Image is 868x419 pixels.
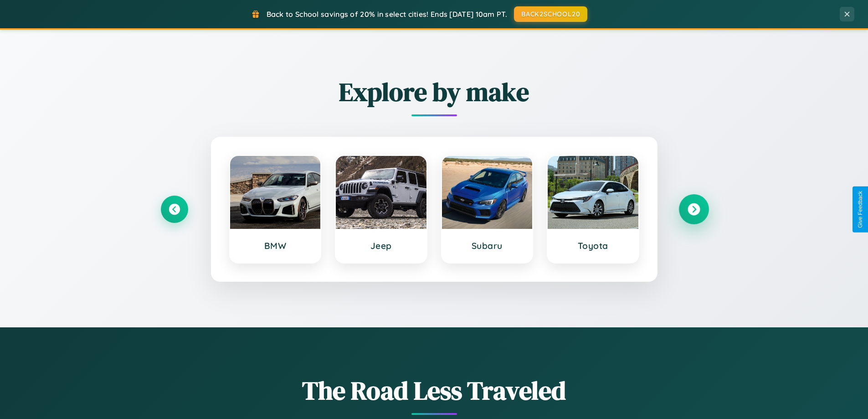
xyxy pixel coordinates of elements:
[239,240,312,251] h3: BMW
[514,6,587,22] button: BACK2SCHOOL20
[267,10,507,19] span: Back to School savings of 20% in select cities! Ends [DATE] 10am PT.
[557,240,629,251] h3: Toyota
[345,240,417,251] h3: Jeep
[161,74,708,109] h2: Explore by make
[161,373,708,408] h1: The Road Less Traveled
[451,240,524,251] h3: Subaru
[857,191,863,228] div: Give Feedback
